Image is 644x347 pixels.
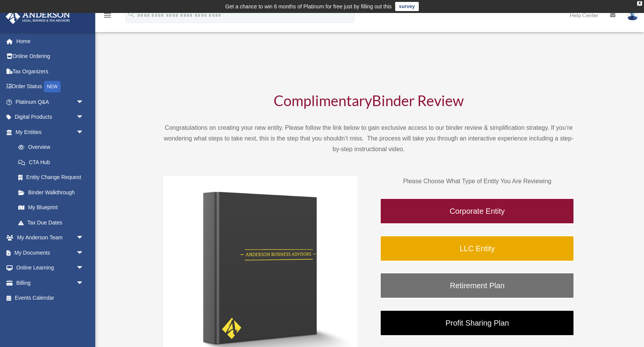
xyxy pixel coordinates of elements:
[76,275,91,291] span: arrow_drop_down
[163,123,575,155] p: Congratulations on creating your new entity. Please follow the link below to gain exclusive acces...
[395,2,419,11] a: survey
[11,185,91,200] a: Binder Walkthrough
[380,310,574,336] a: Profit Sharing Plan
[11,200,95,215] a: My Blueprint
[274,92,372,109] span: Complimentary
[637,1,642,6] div: close
[76,260,91,276] span: arrow_drop_down
[5,64,95,79] a: Tax Organizers
[11,215,95,230] a: Tax Due Dates
[380,198,574,224] a: Corporate Entity
[103,11,112,20] i: menu
[5,275,95,291] a: Billingarrow_drop_down
[5,79,95,95] a: Order StatusNEW
[76,94,91,110] span: arrow_drop_down
[103,13,112,20] a: menu
[225,2,392,11] div: Get a chance to win 6 months of Platinum for free just by filling out this
[627,10,638,21] img: User Pic
[76,245,91,261] span: arrow_drop_down
[380,176,574,187] p: Please Choose What Type of Entity You Are Reviewing
[380,273,574,299] a: Retirement Plan
[5,230,95,245] a: My Anderson Teamarrow_drop_down
[5,110,95,125] a: Digital Productsarrow_drop_down
[5,49,95,64] a: Online Ordering
[5,34,95,49] a: Home
[5,260,95,276] a: Online Learningarrow_drop_down
[11,140,95,155] a: Overview
[5,124,95,140] a: My Entitiesarrow_drop_down
[76,110,91,125] span: arrow_drop_down
[5,291,95,306] a: Events Calendar
[76,124,91,140] span: arrow_drop_down
[44,81,61,92] div: NEW
[76,230,91,246] span: arrow_drop_down
[11,170,95,185] a: Entity Change Request
[3,9,72,24] img: Anderson Advisors Platinum Portal
[127,10,136,19] i: search
[372,92,464,109] span: Binder Review
[5,245,95,260] a: My Documentsarrow_drop_down
[5,94,95,110] a: Platinum Q&Aarrow_drop_down
[380,236,574,261] a: LLC Entity
[11,155,95,170] a: CTA Hub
